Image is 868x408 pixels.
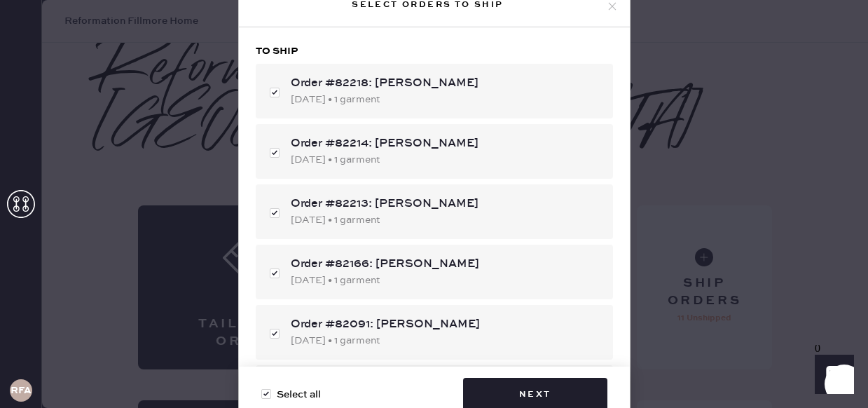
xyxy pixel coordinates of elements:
iframe: Front Chat [801,345,862,405]
div: Order #82213: [PERSON_NAME] [291,196,602,212]
h3: RFA [11,386,32,395]
div: [DATE] • 1 garment [291,212,602,228]
div: Order #82214: [PERSON_NAME] [291,135,602,152]
span: Select all [277,387,321,402]
div: [DATE] • 1 garment [291,152,602,168]
h3: To ship [256,44,613,58]
div: Order #82166: [PERSON_NAME] [291,256,602,273]
div: [DATE] • 1 garment [291,273,602,288]
div: [DATE] • 1 garment [291,333,602,348]
div: Order #82091: [PERSON_NAME] [291,316,602,333]
div: [DATE] • 1 garment [291,92,602,107]
div: Order #82218: [PERSON_NAME] [291,75,602,92]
